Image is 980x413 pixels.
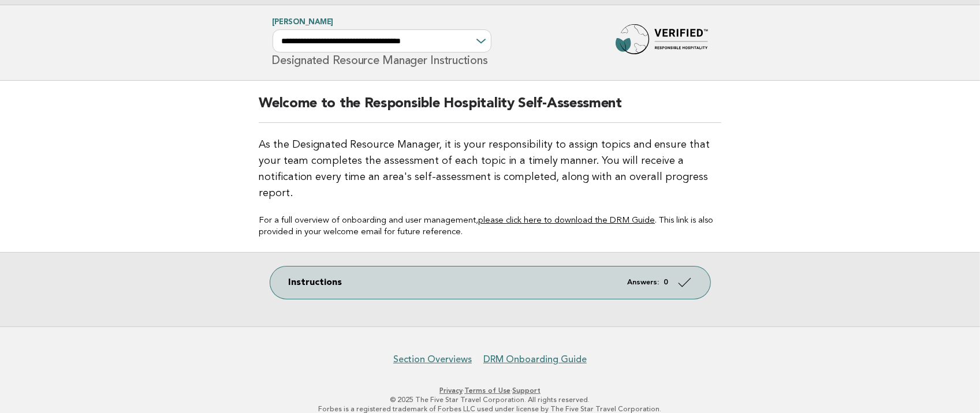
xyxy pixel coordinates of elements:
p: · · [137,386,844,395]
a: Instructions Answers: 0 [270,266,710,299]
p: For a full overview of onboarding and user management, . This link is also provided in your welco... [259,215,721,238]
h1: Designated Resource Manager Instructions [273,19,492,66]
p: As the Designated Resource Manager, it is your responsibility to assign topics and ensure that yo... [259,137,721,201]
a: Privacy [439,386,463,395]
em: Answers: [628,279,659,286]
a: Terms of Use [464,386,511,395]
a: Section Overviews [393,354,472,365]
img: Forbes Travel Guide [616,24,708,61]
p: © 2025 The Five Star Travel Corporation. All rights reserved. [137,395,844,404]
h2: Welcome to the Responsible Hospitality Self-Assessment [259,95,721,123]
strong: 0 [664,279,669,286]
a: please click here to download the DRM Guide [478,216,655,225]
a: DRM Onboarding Guide [483,354,587,365]
a: Support [512,386,541,395]
a: [PERSON_NAME] [273,18,334,26]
